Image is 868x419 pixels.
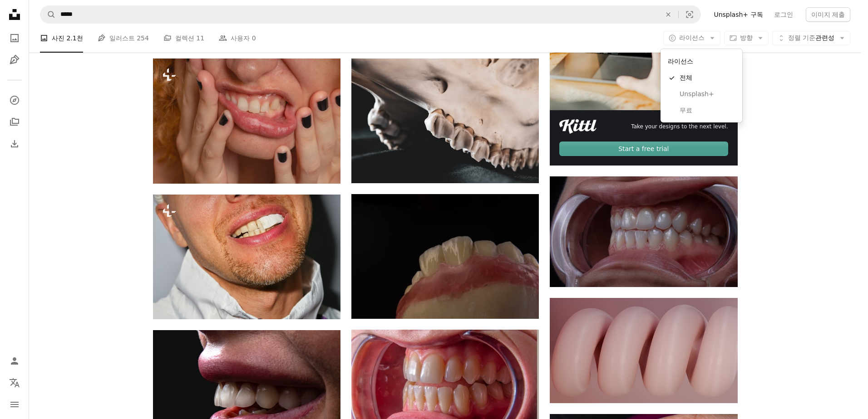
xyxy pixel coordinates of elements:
button: 라이선스 [663,31,720,45]
div: 라이선스 [661,49,742,122]
div: 라이선스 [664,53,739,70]
span: Unsplash+ [680,90,735,99]
span: 전체 [680,73,735,83]
span: 무료 [680,106,735,115]
span: 라이선스 [679,34,705,41]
